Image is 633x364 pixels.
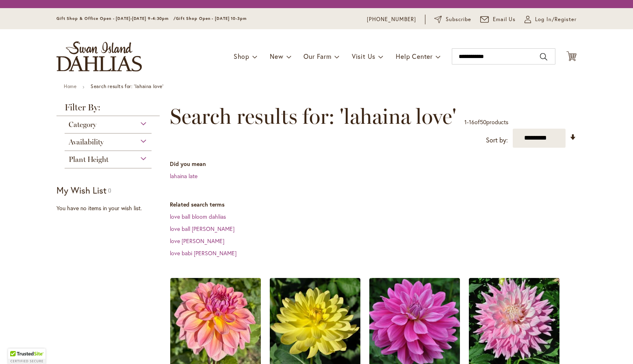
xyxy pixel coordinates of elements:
[540,50,547,63] button: Search
[56,103,160,116] strong: Filter By:
[69,120,96,129] span: Category
[56,16,176,21] span: Gift Shop & Office Open - [DATE]-[DATE] 9-4:30pm /
[170,160,577,168] dt: Did you mean
[480,15,516,24] a: Email Us
[493,15,516,24] span: Email Us
[170,249,236,257] a: love babi [PERSON_NAME]
[170,104,456,129] span: Search results for: 'lahaina love'
[176,16,247,21] span: Gift Shop Open - [DATE] 10-3pm
[446,15,471,24] span: Subscribe
[69,155,108,164] span: Plant Height
[480,118,486,126] span: 50
[56,41,142,71] a: store logo
[170,237,224,245] a: love [PERSON_NAME]
[396,52,433,60] span: Help Center
[352,52,375,60] span: Visit Us
[525,15,577,24] a: Log In/Register
[69,138,104,146] span: Availability
[464,118,467,126] span: 1
[464,116,508,129] p: - of products
[91,83,163,89] strong: Search results for: 'lahaina love'
[434,15,471,24] a: Subscribe
[486,133,508,148] label: Sort by:
[270,52,283,60] span: New
[56,204,165,212] div: You have no items in your wish list.
[234,52,249,60] span: Shop
[367,15,416,24] a: [PHONE_NUMBER]
[469,118,475,126] span: 16
[170,213,226,220] a: love ball bloom dahlias
[64,83,76,89] a: Home
[8,349,46,364] div: TrustedSite Certified
[170,172,197,180] a: lahaina late
[170,200,577,209] dt: Related search terms
[56,184,106,196] strong: My Wish List
[170,225,234,233] a: love ball [PERSON_NAME]
[303,52,331,60] span: Our Farm
[535,15,577,24] span: Log In/Register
